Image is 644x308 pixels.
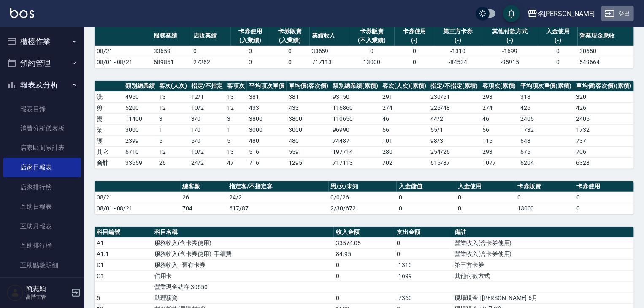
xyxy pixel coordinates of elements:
td: 服務收入(含卡券使用) [152,237,334,248]
td: 信用卡 [152,270,334,281]
td: 426 [574,102,634,113]
td: A1.1 [95,248,152,259]
td: 6204 [518,157,574,168]
th: 指定/不指定(累積) [428,81,480,92]
td: 716 [247,157,287,168]
td: 381 [247,91,287,102]
th: 類別總業績(累積) [330,81,380,92]
td: 3800 [247,113,287,124]
a: 互助點數明細 [3,256,81,275]
td: 0 [574,203,634,214]
td: 559 [287,146,330,157]
th: 指定/不指定 [189,81,225,92]
td: 0 [397,203,456,214]
td: 3000 [287,124,330,135]
td: -1699 [482,46,538,57]
a: 互助排行榜 [3,236,81,255]
div: (入業績) [233,36,268,45]
td: 燙 [95,113,123,124]
td: -1310 [434,46,482,57]
th: 單均價(客次價) [287,81,330,92]
td: 46 [480,113,518,124]
td: 13000 [515,203,574,214]
div: (-) [540,36,576,45]
td: 737 [574,135,634,146]
td: 56 [380,124,428,135]
div: 卡券販賣 [272,27,308,36]
td: -84534 [434,57,482,68]
td: 染 [95,124,123,135]
td: 291 [380,91,428,102]
td: 55 / 1 [428,124,480,135]
td: 56 [480,124,518,135]
td: 0 [456,203,515,214]
td: 0 [191,46,231,57]
td: 0 [231,57,271,68]
td: 675 [518,146,574,157]
td: 549664 [578,57,634,68]
td: 27262 [191,57,231,68]
td: 11400 [123,113,157,124]
td: 1295 [287,157,330,168]
td: 110650 [330,113,380,124]
td: 617/87 [227,203,328,214]
td: 33574.05 [334,237,395,248]
td: 0/0/26 [329,192,397,203]
td: 5200 [123,102,157,113]
div: 卡券販賣 [351,27,392,36]
td: 13 [157,91,189,102]
td: 0 [231,46,271,57]
td: 0 [334,259,395,270]
td: 12 [157,146,189,157]
td: 08/01 - 08/21 [95,57,152,68]
div: 名[PERSON_NAME] [538,8,595,19]
th: 類別總業績 [123,81,157,92]
button: save [503,5,520,22]
td: 0 [270,57,310,68]
div: (-) [484,36,536,45]
td: 6328 [574,157,634,168]
a: 店家日報表 [3,158,81,177]
td: 0 [397,192,456,203]
td: 0 [334,270,395,281]
td: 116860 [330,102,380,113]
td: 3 / 0 [189,113,225,124]
table: a dense table [95,26,634,68]
th: 客項次(累積) [480,81,518,92]
td: 0 [334,292,395,303]
td: 24/2 [189,157,225,168]
div: 卡券使用 [233,27,268,36]
td: 第三方卡券 [452,259,634,270]
td: 營業收入(含卡券使用) [452,237,634,248]
th: 科目編號 [95,227,152,238]
div: (-) [397,36,432,45]
td: 30650 [578,46,634,57]
th: 男/女/未知 [329,181,397,192]
td: 護 [95,135,123,146]
td: 其他付款方式 [452,270,634,281]
td: 營業現金結存:30650 [152,281,334,292]
td: G1 [95,270,152,281]
td: 1732 [574,124,634,135]
a: 店家區間累計表 [3,138,81,158]
button: 名[PERSON_NAME] [524,5,598,22]
td: 84.95 [334,248,395,259]
td: 洗 [95,91,123,102]
th: 營業現金應收 [578,26,634,46]
td: 2405 [574,113,634,124]
td: 93150 [330,91,380,102]
td: 12 [157,102,189,113]
td: 0 [538,57,578,68]
a: 互助日報表 [3,197,81,216]
button: 報表及分析 [3,74,81,96]
td: 44 / 2 [428,113,480,124]
td: 689851 [152,57,192,68]
td: 6710 [123,146,157,157]
div: (-) [436,36,480,45]
td: 704 [181,203,227,214]
td: 3 [225,113,247,124]
td: 26 [181,192,227,203]
td: 5 [157,135,189,146]
td: 08/01 - 08/21 [95,203,181,214]
td: 12 [225,102,247,113]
